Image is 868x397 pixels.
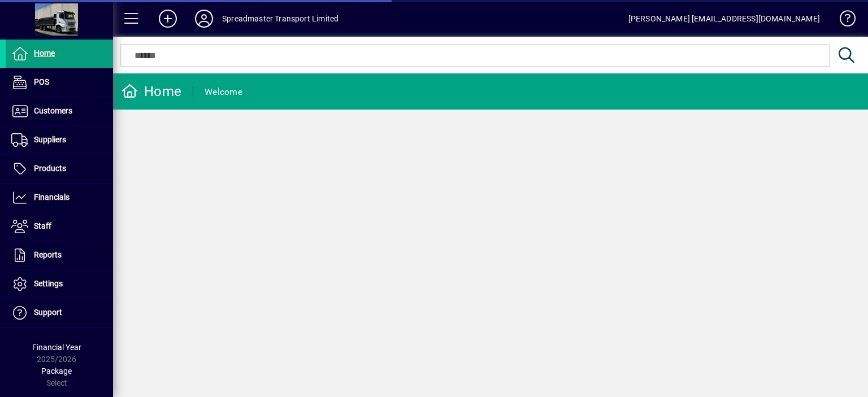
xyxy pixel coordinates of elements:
[34,279,63,288] span: Settings
[34,250,62,259] span: Reports
[6,184,113,212] a: Financials
[150,8,186,29] button: Add
[186,8,222,29] button: Profile
[34,135,66,144] span: Suppliers
[41,367,72,376] span: Package
[6,299,113,327] a: Support
[34,106,72,115] span: Customers
[34,308,62,317] span: Support
[6,241,113,269] a: Reports
[6,212,113,241] a: Staff
[34,193,70,202] span: Financials
[6,68,113,97] a: POS
[34,164,66,173] span: Products
[121,82,181,101] div: Home
[205,83,242,101] div: Welcome
[6,97,113,125] a: Customers
[34,49,55,58] span: Home
[32,343,81,352] span: Financial Year
[6,270,113,298] a: Settings
[6,155,113,183] a: Products
[34,77,49,86] span: POS
[628,10,820,28] div: [PERSON_NAME] [EMAIL_ADDRESS][DOMAIN_NAME]
[222,10,338,28] div: Spreadmaster Transport Limited
[6,126,113,154] a: Suppliers
[34,221,51,230] span: Staff
[831,2,854,39] a: Knowledge Base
